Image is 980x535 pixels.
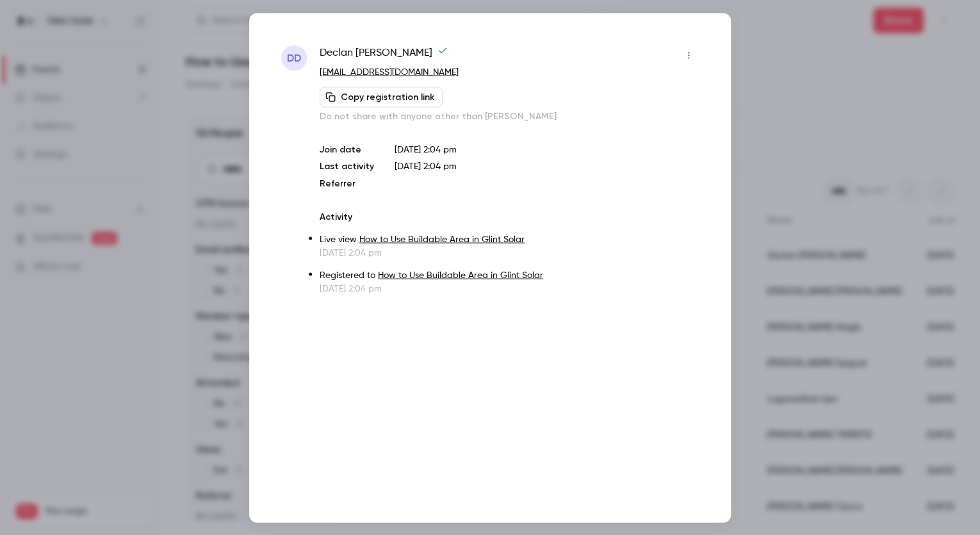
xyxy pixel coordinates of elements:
span: [DATE] 2:04 pm [395,161,457,170]
p: Referrer [320,177,374,190]
p: Registered to [320,268,699,282]
a: How to Use Buildable Area in Glint Solar [378,270,543,279]
p: Activity [320,210,699,223]
p: [DATE] 2:04 pm [395,143,699,156]
p: Do not share with anyone other than [PERSON_NAME] [320,110,699,122]
p: Join date [320,143,374,156]
p: [DATE] 2:04 pm [320,246,699,259]
span: Declan [PERSON_NAME] [320,45,448,65]
p: Last activity [320,160,374,173]
button: Copy registration link [320,86,443,107]
p: [DATE] 2:04 pm [320,282,699,295]
a: How to Use Buildable Area in Glint Solar [359,235,525,243]
p: Live view [320,233,699,246]
span: DD [287,50,301,65]
a: [EMAIL_ADDRESS][DOMAIN_NAME] [320,67,459,76]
